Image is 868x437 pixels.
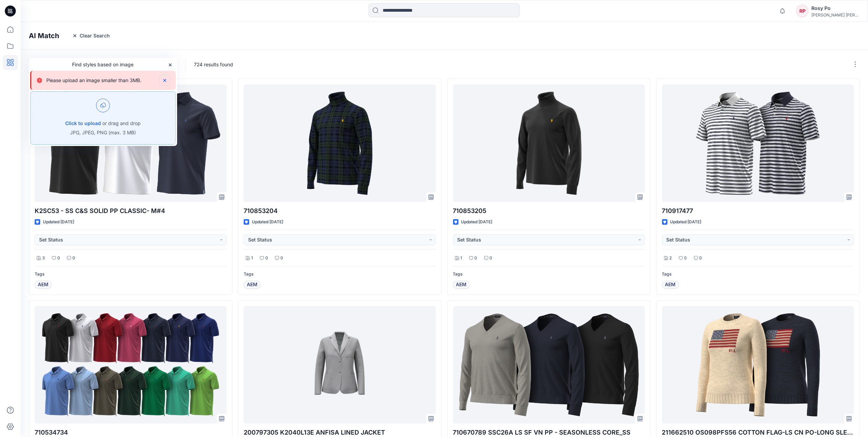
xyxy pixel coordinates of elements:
[68,30,114,41] button: Clear Search
[453,306,645,424] a: 710670789 SSC26A LS SF VN PP - SEASONLESS CORE_SS
[251,255,253,262] p: 1
[194,61,233,68] p: 724 results found
[35,306,227,424] a: 710534734
[35,271,227,278] p: Tags
[38,281,48,289] span: AEM
[453,271,645,278] p: Tags
[662,85,854,202] a: 710917477
[42,255,45,262] p: 3
[461,255,462,262] p: 1
[453,206,645,216] p: 710853205
[796,5,809,17] div: RP
[244,306,436,424] a: 200797305 K2040L13E ANFISA LINED JACKET
[811,12,859,18] div: [PERSON_NAME] [PERSON_NAME]
[70,129,136,136] p: JPG, JPEG, PNG (max. 3 MB)
[456,281,467,289] span: AEM
[244,271,436,278] p: Tags
[46,76,141,85] p: Please upload an image smaller than 3MB.
[475,255,477,262] p: 0
[57,255,60,262] p: 0
[461,218,493,226] p: Updated [DATE]
[252,218,283,226] p: Updated [DATE]
[670,218,702,226] p: Updated [DATE]
[102,119,141,127] p: or drag and drop
[65,119,101,127] button: Click to upload
[811,4,859,12] div: Rosy Po
[29,32,59,40] h4: AI Match
[684,255,687,262] p: 0
[244,206,436,216] p: 710853204
[670,255,672,262] p: 2
[665,281,676,289] span: AEM
[72,255,75,262] p: 0
[247,281,257,289] span: AEM
[699,255,702,262] p: 0
[490,255,493,262] p: 0
[72,61,134,68] p: Find styles based on image
[453,85,645,202] a: 710853205
[35,206,227,216] p: K2SC53 - SS C&S SOLID PP CLASSIC- M#4
[662,206,854,216] p: 710917477
[662,271,854,278] p: Tags
[96,99,110,112] img: AI Search Upload Image
[244,85,436,202] a: 710853204
[662,306,854,424] a: 211662510 OS098PFS56 COTTON FLAG-LS CN PO-LONG SLEEV
[280,255,283,262] p: 0
[43,218,74,226] p: Updated [DATE]
[265,255,268,262] p: 0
